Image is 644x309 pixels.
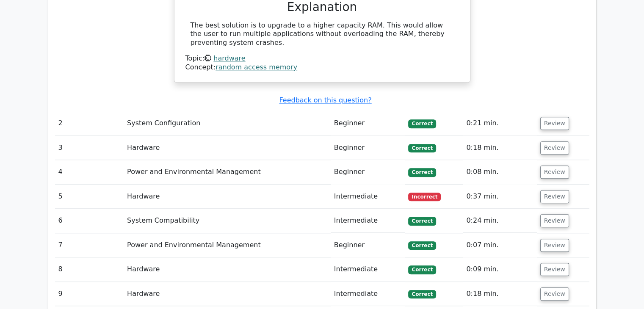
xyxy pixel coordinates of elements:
[540,263,569,276] button: Review
[408,265,436,274] span: Correct
[463,282,536,306] td: 0:18 min.
[540,166,569,179] button: Review
[124,160,331,184] td: Power and Environmental Management
[463,209,536,233] td: 0:24 min.
[408,217,436,225] span: Correct
[55,185,124,209] td: 5
[124,282,331,306] td: Hardware
[540,287,569,301] button: Review
[540,117,569,130] button: Review
[540,239,569,252] button: Review
[463,233,536,257] td: 0:07 min.
[408,168,436,177] span: Correct
[540,190,569,203] button: Review
[279,96,371,104] a: Feedback on this question?
[540,141,569,154] button: Review
[55,160,124,184] td: 4
[55,209,124,233] td: 6
[408,241,436,250] span: Correct
[331,160,405,184] td: Beginner
[463,257,536,281] td: 0:09 min.
[331,257,405,281] td: Intermediate
[331,233,405,257] td: Beginner
[124,209,331,233] td: System Compatibility
[463,111,536,135] td: 0:21 min.
[540,214,569,227] button: Review
[216,63,297,71] a: random access memory
[185,54,459,63] div: Topic:
[124,257,331,281] td: Hardware
[185,63,459,72] div: Concept:
[408,290,436,298] span: Correct
[191,21,454,47] div: The best solution is to upgrade to a higher capacity RAM. This would allow the user to run multip...
[331,185,405,209] td: Intermediate
[213,54,245,62] a: hardware
[124,136,331,160] td: Hardware
[55,257,124,281] td: 8
[55,136,124,160] td: 3
[463,160,536,184] td: 0:08 min.
[331,209,405,233] td: Intermediate
[124,111,331,135] td: System Configuration
[55,282,124,306] td: 9
[55,111,124,135] td: 2
[331,282,405,306] td: Intermediate
[408,193,441,201] span: Incorrect
[331,136,405,160] td: Beginner
[124,233,331,257] td: Power and Environmental Management
[408,144,436,152] span: Correct
[55,233,124,257] td: 7
[124,185,331,209] td: Hardware
[463,185,536,209] td: 0:37 min.
[463,136,536,160] td: 0:18 min.
[331,111,405,135] td: Beginner
[408,119,436,128] span: Correct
